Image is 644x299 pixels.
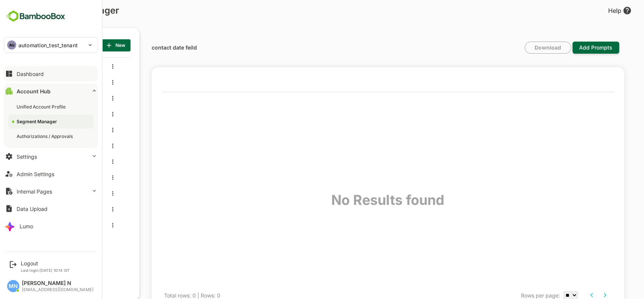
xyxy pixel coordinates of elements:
[85,206,88,213] button: more actions
[22,95,66,102] span: contact number field
[85,111,88,118] button: more actions
[7,280,19,292] div: MN
[21,260,70,266] div: Logout
[85,127,88,133] button: more actions
[85,190,88,197] button: more actions
[582,6,606,15] div: Help
[17,153,37,160] div: Settings
[22,191,32,197] span: uui
[17,104,67,110] div: Unified Account Profile
[22,111,42,118] span: est123
[85,174,88,181] button: more actions
[22,64,66,70] span: contact date feild
[17,88,51,95] div: Account Hub
[20,223,33,229] div: Lumo
[22,79,65,86] span: contact number
[22,222,37,229] span: wws
[4,9,68,23] img: BambooboxFullLogoMark.5f36c76dfaba33ec1ec1367b70bb1252.svg
[4,149,98,164] button: Settings
[17,206,48,212] div: Data Upload
[4,66,98,81] button: Dashboard
[4,184,98,199] button: Internal Pages
[7,40,16,50] div: AU
[22,287,94,292] div: [EMAIL_ADDRESS][DOMAIN_NAME]
[81,40,98,50] span: New
[85,63,88,70] button: more actions
[495,292,533,299] span: Rows per page:
[18,41,78,49] p: automation_test_tenant
[85,79,88,86] button: more actions
[17,188,52,195] div: Internal Pages
[4,166,98,181] button: Admin Settings
[22,143,46,149] span: QKteam
[85,158,88,165] button: more actions
[22,175,66,181] span: Text Feild Contact Based
[546,42,593,54] button: Add Prompts
[22,280,94,287] div: [PERSON_NAME] N
[85,95,88,102] button: more actions
[85,222,88,229] button: more actions
[85,143,88,149] button: more actions
[9,39,48,51] p: SEGMENT LIST
[17,71,44,77] div: Dashboard
[4,37,98,53] div: AUautomation_test_tenant
[4,84,98,99] button: Account Hub
[17,133,74,139] div: Authorizations / Approvals
[22,206,49,213] span: wqwdew
[17,118,58,125] div: Segment Manager
[549,39,590,56] span: Add Prompts
[4,218,98,234] button: Lumo
[125,45,171,50] p: contact date feild
[17,171,54,177] div: Admin Settings
[75,39,104,51] button: New
[22,127,60,133] span: Numeric Feild
[22,159,41,165] span: qwsw
[21,268,70,273] p: Last login: [DATE] 10:14 IST
[4,201,98,216] button: Data Upload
